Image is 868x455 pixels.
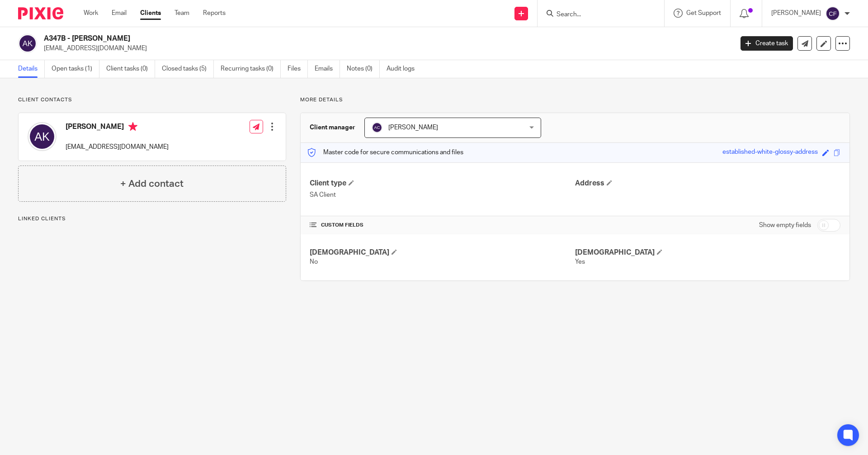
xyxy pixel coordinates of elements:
[120,177,184,191] h4: + Add contact
[140,9,161,18] a: Clients
[44,44,727,53] p: [EMAIL_ADDRESS][DOMAIN_NAME]
[307,148,463,157] p: Master code for secure communications and files
[18,34,37,53] img: svg%3E
[387,60,421,78] a: Audit logs
[66,142,169,152] p: [EMAIL_ADDRESS][DOMAIN_NAME]
[112,9,127,18] a: Email
[84,9,98,18] a: Work
[128,122,137,131] i: Primary
[18,60,45,78] a: Details
[759,221,811,230] label: Show empty fields
[310,248,575,257] h4: [DEMOGRAPHIC_DATA]
[52,60,99,78] a: Open tasks (1)
[556,11,637,19] input: Search
[203,9,226,18] a: Reports
[686,10,721,16] span: Get Support
[300,96,850,104] p: More details
[310,190,575,199] p: SA Client
[722,147,818,158] div: established-white-glossy-address
[28,122,57,151] img: svg%3E
[741,36,793,51] a: Create task
[18,7,63,19] img: Pixie
[18,96,286,104] p: Client contacts
[575,248,840,257] h4: [DEMOGRAPHIC_DATA]
[372,122,382,133] img: svg%3E
[347,60,380,78] a: Notes (0)
[310,179,575,188] h4: Client type
[315,60,340,78] a: Emails
[66,122,169,133] h4: [PERSON_NAME]
[44,34,590,43] h2: A347B - [PERSON_NAME]
[575,179,840,188] h4: Address
[771,9,821,18] p: [PERSON_NAME]
[106,60,155,78] a: Client tasks (0)
[310,259,318,265] span: No
[18,215,286,223] p: Linked clients
[162,60,214,78] a: Closed tasks (5)
[221,60,281,78] a: Recurring tasks (0)
[388,124,438,131] span: [PERSON_NAME]
[288,60,308,78] a: Files
[175,9,189,18] a: Team
[310,222,575,229] h4: CUSTOM FIELDS
[575,259,585,265] span: Yes
[826,6,840,21] img: svg%3E
[310,123,355,132] h3: Client manager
